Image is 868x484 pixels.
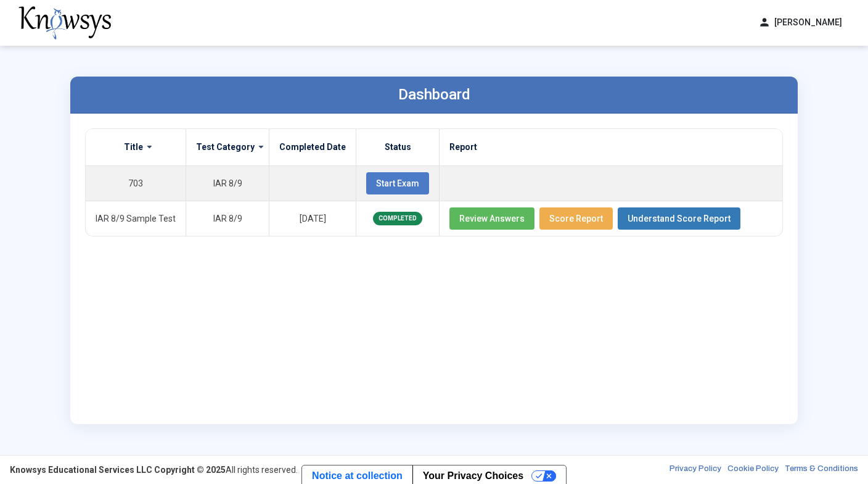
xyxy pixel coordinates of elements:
[549,214,603,223] span: Score Report
[86,201,186,236] td: IAR 8/9 Sample Test
[124,141,143,152] label: Title
[279,141,346,152] label: Completed Date
[366,172,429,194] button: Start Exam
[356,129,440,166] th: Status
[628,214,731,223] span: Understand Score Report
[449,207,534,230] button: Review Answers
[86,165,186,201] td: 703
[10,464,298,476] div: All rights reserved.
[727,464,779,476] a: Cookie Policy
[751,12,850,33] button: person[PERSON_NAME]
[785,464,858,476] a: Terms & Conditions
[440,129,783,166] th: Report
[669,464,721,476] a: Privacy Policy
[618,207,740,230] button: Understand Score Report
[758,16,771,29] span: person
[196,141,255,152] label: Test Category
[539,207,613,230] button: Score Report
[186,165,269,201] td: IAR 8/9
[269,201,356,236] td: [DATE]
[18,6,111,40] img: knowsys-logo.png
[398,86,470,103] label: Dashboard
[459,214,525,223] span: Review Answers
[376,178,419,188] span: Start Exam
[373,212,422,225] span: COMPLETED
[186,201,269,236] td: IAR 8/9
[10,465,226,475] strong: Knowsys Educational Services LLC Copyright © 2025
